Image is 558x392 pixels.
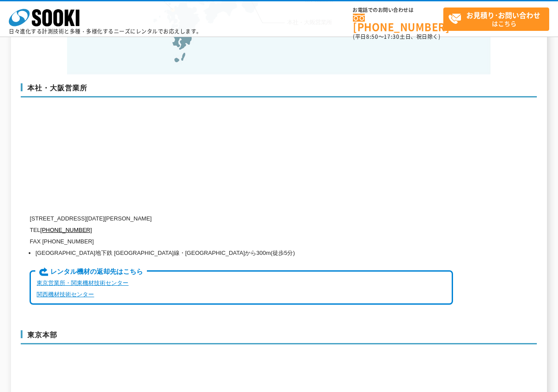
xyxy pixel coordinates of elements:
p: [STREET_ADDRESS][DATE][PERSON_NAME] [30,213,453,224]
span: (平日 ～ 土日、祝日除く) [353,33,440,41]
a: [PHONE_NUMBER] [353,14,443,32]
a: [PHONE_NUMBER] [40,227,92,233]
strong: お見積り･お問い合わせ [466,10,540,20]
span: レンタル機材の返却先はこちら [35,267,147,277]
h3: 本社・大阪営業所 [21,83,537,97]
span: はこちら [448,8,549,30]
span: お電話でのお問い合わせは [353,7,443,13]
h3: 東京本部 [21,330,537,344]
p: FAX [PHONE_NUMBER] [30,236,453,247]
a: 東京営業所・関東機材技術センター [37,280,128,286]
li: [GEOGRAPHIC_DATA]地下鉄 [GEOGRAPHIC_DATA]線・[GEOGRAPHIC_DATA]から300m(徒歩5分) [35,247,453,259]
p: TEL [30,224,453,236]
p: 日々進化する計測技術と多種・多様化するニーズにレンタルでお応えします。 [9,29,202,34]
span: 17:30 [384,33,400,41]
a: 関西機材技術センター [37,291,94,298]
a: お見積り･お問い合わせはこちら [443,7,549,31]
span: 8:50 [366,33,378,41]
